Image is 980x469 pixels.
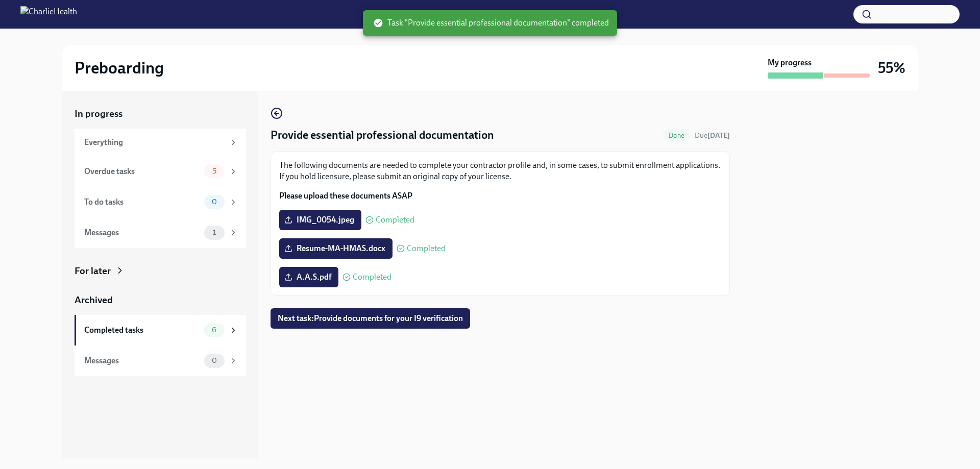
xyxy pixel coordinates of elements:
[279,267,338,287] label: A.A.S.pdf
[207,229,222,236] span: 1
[75,345,246,376] a: Messages0
[271,308,470,329] button: Next task:Provide documents for your I9 verification
[695,131,730,140] span: September 8th, 2025 08:00
[75,107,246,120] a: In progress
[84,355,200,366] div: Messages
[353,273,391,281] span: Completed
[279,191,412,201] strong: Please upload these documents ASAP
[75,293,246,307] a: Archived
[84,196,200,208] div: To do tasks
[75,129,246,156] a: Everything
[278,313,463,324] span: Next task : Provide documents for your I9 verification
[663,132,691,139] span: Done
[707,131,730,140] strong: [DATE]
[206,198,223,206] span: 0
[75,58,164,78] h2: Preboarding
[279,210,361,230] label: IMG_0054.jpeg
[84,137,225,148] div: Everything
[376,216,414,224] span: Completed
[75,315,246,345] a: Completed tasks6
[20,6,77,22] img: CharlieHealth
[373,17,609,29] span: Task "Provide essential professional documentation" completed
[768,57,812,68] strong: My progress
[286,272,331,282] span: A.A.S.pdf
[279,238,393,259] label: Resume-MA-HMAS.docx
[286,215,354,225] span: IMG_0054.jpeg
[84,325,200,336] div: Completed tasks
[878,59,905,77] h3: 55%
[279,160,721,182] p: The following documents are needed to complete your contractor profile and, in some cases, to sub...
[84,227,200,238] div: Messages
[84,166,200,177] div: Overdue tasks
[75,264,111,278] div: For later
[271,128,494,143] h4: Provide essential professional documentation
[695,131,730,140] span: Due
[286,243,385,254] span: Resume-MA-HMAS.docx
[206,326,223,334] span: 6
[407,244,446,253] span: Completed
[75,264,246,278] a: For later
[206,357,223,364] span: 0
[75,156,246,187] a: Overdue tasks5
[206,167,223,175] span: 5
[75,217,246,248] a: Messages1
[75,187,246,217] a: To do tasks0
